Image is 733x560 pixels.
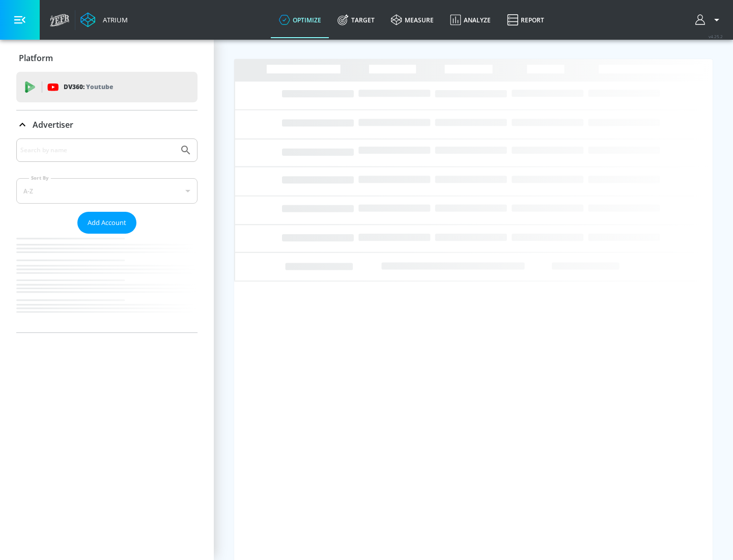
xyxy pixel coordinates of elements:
p: Platform [19,52,53,64]
a: Analyze [442,2,499,38]
a: optimize [271,2,329,38]
div: Advertiser [16,138,198,332]
span: v 4.25.2 [709,34,723,39]
p: Youtube [86,81,113,92]
a: Report [499,2,552,38]
input: Search by name [20,144,175,157]
div: A-Z [16,178,198,204]
a: Target [329,2,383,38]
div: Advertiser [16,110,198,139]
button: Add Account [77,212,136,234]
a: measure [383,2,442,38]
p: DV360: [64,81,113,93]
div: Platform [16,44,198,72]
span: Add Account [88,217,126,229]
div: DV360: Youtube [16,72,198,102]
label: Sort By [29,175,51,181]
div: Atrium [99,15,128,24]
nav: list of Advertiser [16,234,198,332]
a: Atrium [80,12,128,27]
p: Advertiser [33,119,73,130]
